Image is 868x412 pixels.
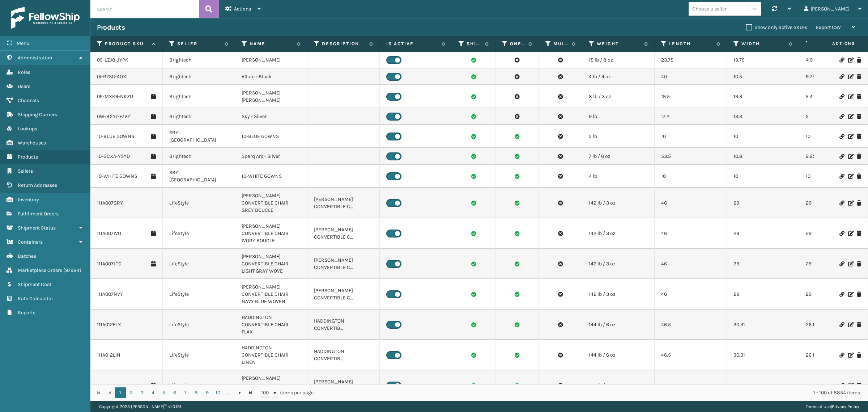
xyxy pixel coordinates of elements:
td: LifeStyle [163,218,235,249]
div: 1 - 100 of 8854 items [324,389,860,396]
td: 19.3 [727,85,799,108]
a: 4 [148,387,158,398]
i: Link Product [839,322,844,327]
td: 9 lb [582,108,655,125]
td: 7 lb / 6 oz [582,148,655,165]
i: Edit [848,292,852,297]
td: 8 lb / 3 oz [582,85,655,108]
span: Inventory [18,197,39,203]
td: 10 [727,125,799,148]
td: [PERSON_NAME] [235,52,307,68]
td: 10 [655,125,727,148]
td: 10.5 [727,68,799,85]
a: 0I-R7SG-4OXL [97,73,129,80]
td: 142 lb / 3 oz [582,188,655,218]
i: Delete [857,201,861,206]
a: 0W-8XYJ-F7VZ [97,113,130,120]
span: Warehouses [18,140,46,146]
td: 142 lb / 3 oz [582,218,655,249]
span: Go to the last page [248,390,254,396]
td: TINSLEY CONVERTIBLE CHAIR BLACK [307,370,380,401]
label: Shippable [467,41,481,47]
label: Multi Packaged [553,41,568,47]
span: Marketplace Orders [18,267,62,273]
td: 23.75 [655,52,727,68]
p: Copyright 2023 [PERSON_NAME]™ v 1.0.191 [99,401,181,412]
span: Rate Calculator [18,295,53,302]
i: Delete [857,261,861,266]
i: Delete [857,58,861,63]
td: 46.5 [655,340,727,370]
i: Delete [857,114,861,119]
label: Width [741,41,785,47]
span: Batches [18,253,36,259]
i: Link Product [839,74,844,79]
td: [PERSON_NAME] CONVERTIBLE CHAIR LIGHT GRAY WOVE [235,249,307,279]
td: [PERSON_NAME] CONVERTIBLE CHAIR IVORY BOUCLE [235,218,307,249]
a: Go to the next page [234,387,245,398]
i: Edit [848,383,852,388]
td: 29 [727,249,799,279]
a: 3 [137,387,148,398]
td: 19.75 [727,52,799,68]
i: Edit [848,154,852,159]
td: 29 [727,188,799,218]
i: Edit [848,58,852,63]
i: Link Product [839,154,844,159]
a: 05-LZJ8-JYPK [97,56,128,64]
td: 46 [655,188,727,218]
i: Delete [857,94,861,99]
td: 46 [655,249,727,279]
span: Products [18,154,38,160]
td: 40 [655,68,727,85]
td: 13.3 [727,108,799,125]
i: Edit [848,134,852,139]
td: Sparq Arc - Silver [235,148,307,165]
i: Link Product [839,231,844,236]
label: Product SKU [105,41,149,47]
td: 10-WHITE GOWNS [235,165,307,188]
a: 7 [180,387,191,398]
i: Link Product [839,134,844,139]
td: 10.8 [727,148,799,165]
a: 10-GCXA-YSYD [97,153,130,160]
td: [PERSON_NAME] CONVERTIBLE CHAIR NAVY BLUE WOVEN [235,279,307,310]
td: 46.5 [655,310,727,340]
span: Export CSV [816,24,841,30]
a: 111A007NVY [97,291,123,298]
a: 8 [191,387,202,398]
i: Edit [848,261,852,266]
td: LifeStyle [163,188,235,218]
span: Shipment Cost [18,281,51,287]
a: 111A007IVO [97,230,121,237]
i: Link Product [839,94,844,99]
i: Edit [848,174,852,179]
td: Brightech [163,68,235,85]
td: CONLEY CONVERTIBLE CHAIR NAVY BLUE WOVEN [307,279,380,310]
i: Link Product [839,383,844,388]
span: Sellers [18,168,33,174]
a: Go to the last page [245,387,256,398]
i: Delete [857,353,861,358]
td: CONLEY CONVERTIBLE CHAIR LIGHT GRAY WOVE [307,249,380,279]
i: Edit [848,353,852,358]
td: 142 lb / 3 oz [582,249,655,279]
a: 111A007LTG [97,260,122,268]
i: Edit [848,114,852,119]
img: logo [11,7,80,29]
i: Delete [857,292,861,297]
a: Terms of Use [806,404,831,409]
td: Brightech [163,108,235,125]
span: Actions [809,38,860,50]
span: Roles [18,69,30,75]
td: 4 lb / 4 oz [582,68,655,85]
div: | [806,401,859,412]
td: CONLEY CONVERTIBLE CHAIR IVORY BOUCLE [307,218,380,249]
td: 29 [727,279,799,310]
td: 144 lb / 6 oz [582,310,655,340]
a: 2 [126,387,137,398]
span: Administration [18,55,52,61]
a: Privacy Policy [832,404,859,409]
td: LifeStyle [163,370,235,401]
a: 1 [115,387,126,398]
